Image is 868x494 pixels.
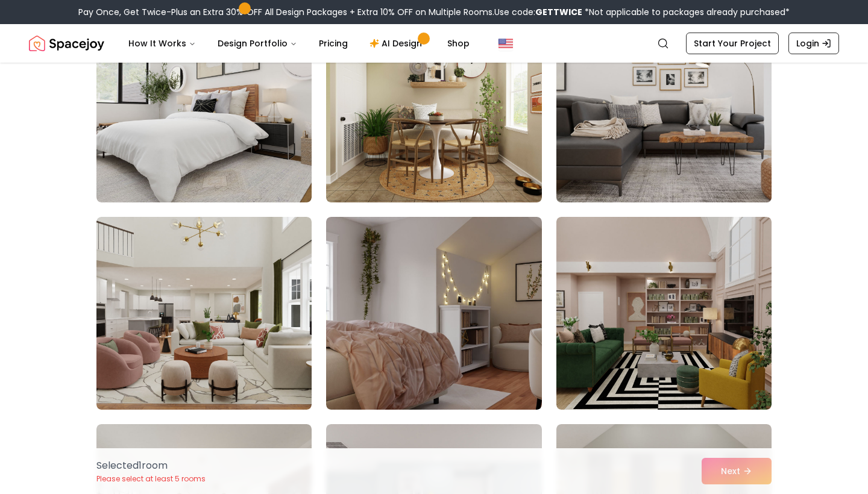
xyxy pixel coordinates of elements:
button: Design Portfolio [208,31,307,55]
img: Room room-3 [551,5,777,207]
p: Please select at least 5 rooms [96,474,206,484]
a: Pricing [309,31,357,55]
span: *Not applicable to packages already purchased* [582,6,790,18]
nav: Global [29,24,839,63]
nav: Main [119,31,479,55]
img: Spacejoy Logo [29,31,104,55]
a: Login [788,33,839,54]
img: United States [498,36,513,51]
a: Shop [438,31,479,55]
img: Room room-6 [556,217,772,410]
img: Room room-4 [96,217,312,410]
a: Start Your Project [686,33,779,54]
img: Room room-5 [326,217,541,410]
img: Room room-2 [326,10,541,202]
img: Room room-1 [96,10,312,202]
b: GETTWICE [535,6,582,18]
a: Spacejoy [29,31,104,55]
div: Pay Once, Get Twice-Plus an Extra 30% OFF All Design Packages + Extra 10% OFF on Multiple Rooms. [78,6,790,18]
button: How It Works [119,31,206,55]
p: Selected 1 room [96,458,206,473]
a: AI Design [360,31,435,55]
span: Use code: [494,6,582,18]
